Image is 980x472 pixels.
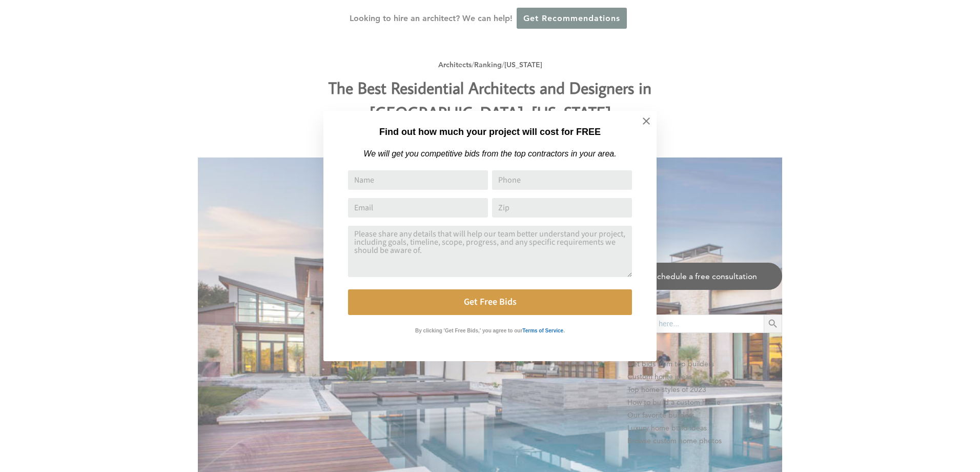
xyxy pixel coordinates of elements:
input: Phone [492,170,632,190]
strong: By clicking 'Get Free Bids,' you agree to our [415,328,522,333]
button: Close [628,103,664,139]
input: Email Address [348,198,488,218]
textarea: Comment or Message [348,226,632,277]
strong: Terms of Service [522,328,563,333]
input: Zip [492,198,632,218]
em: We will get you competitive bids from the top contractors in your area. [363,149,616,158]
strong: . [563,328,565,333]
input: Name [348,170,488,190]
button: Get Free Bids [348,289,632,315]
strong: Find out how much your project will cost for FREE [379,127,601,137]
a: Terms of Service [522,325,563,334]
